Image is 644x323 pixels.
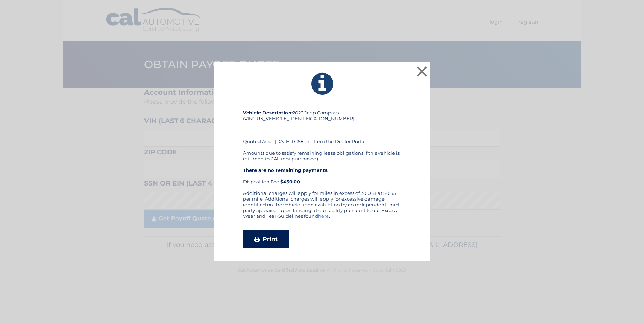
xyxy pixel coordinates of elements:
button: × [415,64,429,79]
strong: Vehicle Description: [243,110,293,116]
a: here [318,213,329,219]
div: Amounts due to satisfy remaining lease obligations if this vehicle is returned to CAL (not purcha... [243,150,401,184]
strong: $450.00 [280,179,300,184]
div: 2022 Jeep Compass (VIN: [US_VEHICLE_IDENTIFICATION_NUMBER]) Quoted As of: [DATE] 01:58 pm from th... [243,110,401,190]
a: Print [243,230,289,248]
strong: There are no remaining payments. [243,167,328,173]
div: Additional charges will apply for miles in excess of 30,018, at $0.35 per mile. Additional charge... [243,190,401,225]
